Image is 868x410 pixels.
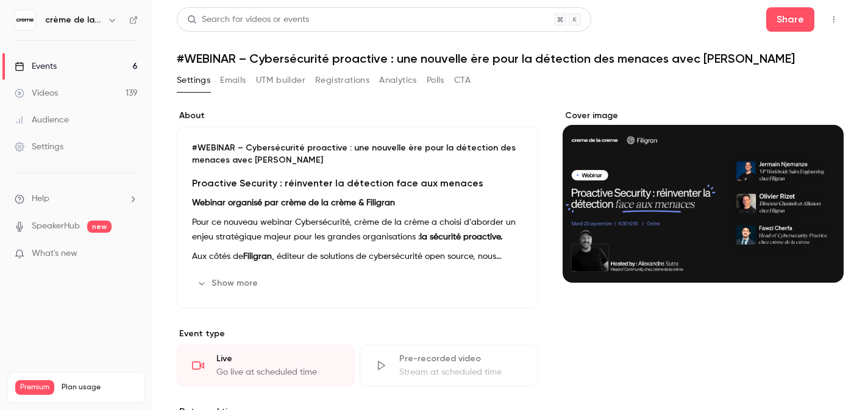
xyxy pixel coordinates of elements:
[32,193,49,205] span: Help
[420,233,502,241] strong: la sécurité proactive.
[427,71,444,90] button: Polls
[216,353,340,365] div: Live
[399,366,522,378] div: Stream at scheduled time
[15,87,58,99] div: Videos
[216,366,340,378] div: Go live at scheduled time
[360,345,538,386] div: Pre-recorded videoStream at scheduled time
[32,220,80,233] a: SpeakerHub
[192,142,523,166] p: #WEBINAR – Cybersécurité proactive : une nouvelle ère pour la détection des menaces avec [PERSON_...
[62,383,137,392] span: Plan usage
[192,176,523,191] h3: Proactive Security : réinventer la détection face aux menaces
[177,71,210,90] button: Settings
[192,215,523,244] p: Pour ce nouveau webinar Cybersécurité, crème de la crème a choisi d’aborder un enjeu stratégique ...
[379,71,417,90] button: Analytics
[563,110,844,122] label: Cover image
[220,71,246,90] button: Emails
[563,110,844,283] section: Cover image
[15,60,57,72] div: Events
[177,328,538,340] p: Event type
[192,249,523,264] p: Aux côtés de , éditeur de solutions de cybersécurité open source, nous explorerons comment dépass...
[192,199,395,207] strong: Webinar organisé par crème de la crème & Filigran
[454,71,471,90] button: CTA
[32,247,77,260] span: What's new
[123,249,138,260] iframe: Noticeable Trigger
[15,10,35,30] img: crème de la crème
[177,51,844,66] h1: #WEBINAR – Cybersécurité proactive : une nouvelle ère pour la détection des menaces avec [PERSON_...
[187,13,309,26] div: Search for videos or events
[15,193,138,205] li: help-dropdown-opener
[192,274,265,293] button: Show more
[766,7,814,32] button: Share
[15,380,54,395] span: Premium
[177,110,538,122] label: About
[87,221,112,233] span: new
[15,141,63,153] div: Settings
[256,71,305,90] button: UTM builder
[15,114,69,126] div: Audience
[177,345,355,386] div: LiveGo live at scheduled time
[315,71,369,90] button: Registrations
[45,14,102,26] h6: crème de la crème
[243,252,272,261] strong: Filigran
[399,353,522,365] div: Pre-recorded video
